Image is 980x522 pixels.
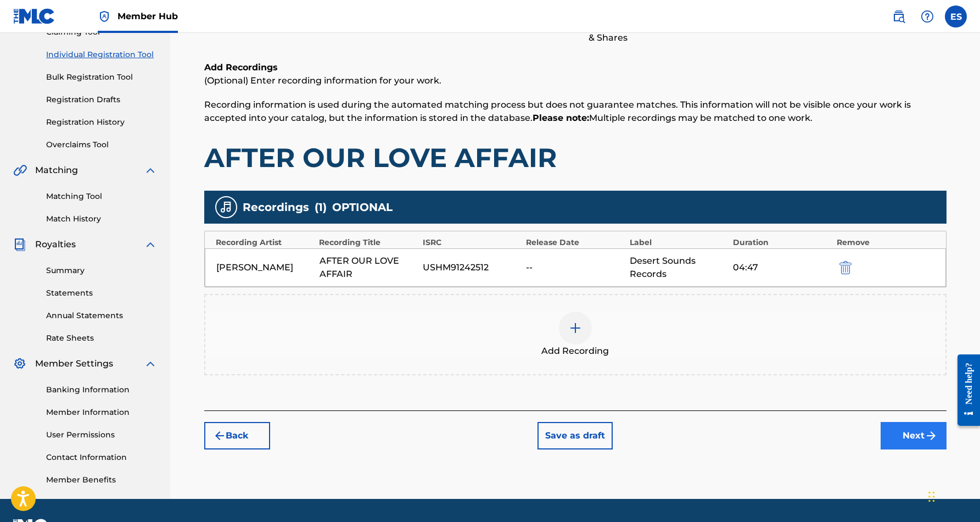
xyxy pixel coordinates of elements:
span: Recording information is used during the automated matching process but does not guarantee matche... [204,99,911,123]
div: -- [526,261,624,274]
a: Matching Tool [46,191,157,202]
span: (Optional) Enter recording information for your work. [204,75,441,86]
div: Desert Sounds Records [630,254,727,281]
div: 04:47 [733,261,831,274]
img: expand [144,164,157,177]
img: 7ee5dd4eb1f8a8e3ef2f.svg [213,429,226,442]
span: Add Recording [541,345,609,358]
span: Matching [35,164,78,177]
span: Royalties [35,238,76,251]
iframe: Chat Widget [925,469,980,522]
img: expand [144,357,157,370]
span: OPTIONAL [332,199,393,215]
div: Recording Title [319,237,417,248]
span: Member Hub [117,10,178,23]
span: Recordings [243,199,309,215]
div: Help [916,5,938,27]
img: help [921,10,934,23]
div: User Menu [945,5,967,27]
div: Duration [733,237,831,248]
div: [PERSON_NAME] [216,261,314,274]
strong: Please note: [533,113,589,123]
img: Royalties [13,238,26,251]
div: ISRC [423,237,521,248]
img: Top Rightsholder [98,10,111,23]
iframe: Resource Center [949,345,980,436]
span: Member Settings [35,357,113,370]
img: Member Settings [13,357,26,370]
a: Contact Information [46,452,157,463]
img: f7272a7cc735f4ea7f67.svg [925,429,938,442]
button: Next [881,422,947,449]
button: Save as draft [537,422,613,449]
a: Summary [46,265,157,276]
div: Recording Artist [216,237,314,248]
div: USHM91242512 [423,261,520,274]
a: Annual Statements [46,310,157,321]
img: Matching [13,164,27,177]
img: 12a2ab48e56ec057fbd8.svg [839,261,852,274]
img: recording [220,201,233,214]
a: Statements [46,287,157,299]
a: Banking Information [46,384,157,396]
img: add [569,321,582,335]
img: expand [144,238,157,251]
h1: AFTER OUR LOVE AFFAIR [204,141,947,174]
div: Label [630,237,728,248]
a: Registration Drafts [46,94,157,105]
h6: Add Recordings [204,61,947,74]
button: Back [204,422,270,449]
div: Drag [928,480,935,513]
a: Member Benefits [46,474,157,486]
a: Match History [46,213,157,225]
div: Remove [837,237,935,248]
a: Public Search [888,5,910,27]
div: Release Date [526,237,624,248]
a: Rate Sheets [46,332,157,344]
img: MLC Logo [13,8,55,24]
div: AFTER OUR LOVE AFFAIR [320,254,417,281]
a: Member Information [46,407,157,418]
span: ( 1 ) [315,199,327,215]
a: Individual Registration Tool [46,49,157,60]
a: Overclaims Tool [46,139,157,151]
a: Bulk Registration Tool [46,71,157,83]
a: User Permissions [46,429,157,441]
a: Registration History [46,116,157,128]
img: search [892,10,905,23]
